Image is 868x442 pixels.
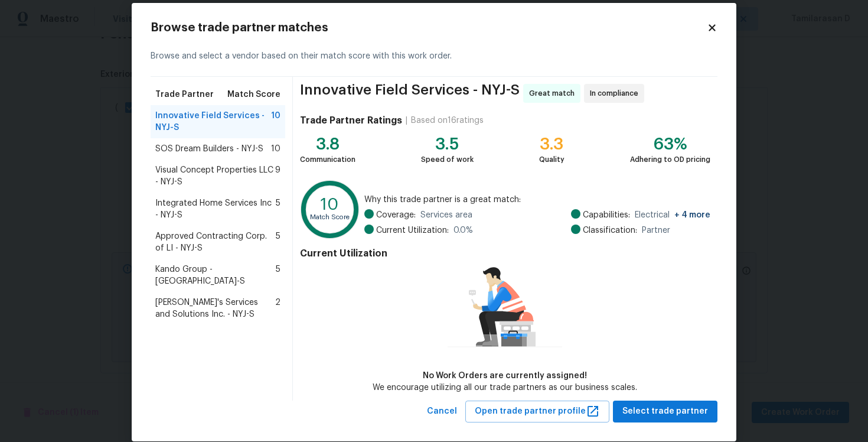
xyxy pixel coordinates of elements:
[427,404,457,419] span: Cancel
[300,115,402,126] h4: Trade Partner Ratings
[411,115,484,126] div: Based on 16 ratings
[300,138,355,150] div: 3.8
[583,225,637,236] span: Classification:
[421,154,474,165] div: Speed of work
[402,115,411,126] div: |
[155,110,271,134] span: Innovative Field Services - NYJ-S
[539,154,564,165] div: Quality
[310,214,350,220] text: Match Score
[276,264,280,287] span: 5
[539,138,564,150] div: 3.3
[583,209,630,221] span: Capabilities:
[275,297,280,320] span: 2
[300,154,355,165] div: Communication
[155,297,275,320] span: [PERSON_NAME]'s Services and Solutions Inc. - NYJ-S
[453,225,473,236] span: 0.0 %
[275,164,280,188] span: 9
[276,230,280,254] span: 5
[155,143,263,155] span: SOS Dream Builders - NYJ-S
[300,248,710,259] h4: Current Utilization
[300,84,520,103] span: Innovative Field Services - NYJ-S
[529,87,579,99] span: Great match
[373,382,637,394] div: We encourage utilizing all our trade partners as our business scales.
[422,401,462,422] button: Cancel
[155,89,214,100] span: Trade Partner
[465,401,609,422] button: Open trade partner profile
[321,196,339,213] text: 10
[590,87,643,99] span: In compliance
[376,209,416,221] span: Coverage:
[155,197,276,221] span: Integrated Home Services Inc - NYJ-S
[155,264,276,287] span: Kando Group - [GEOGRAPHIC_DATA]-S
[155,230,276,254] span: Approved Contracting Corp. of LI - NYJ-S
[613,401,717,422] button: Select trade partner
[421,138,474,150] div: 3.5
[635,209,710,221] span: Electrical
[376,225,449,236] span: Current Utilization:
[420,209,472,221] span: Services area
[364,194,710,206] span: Why this trade partner is a great match:
[475,404,600,419] span: Open trade partner profile
[674,211,710,219] span: + 4 more
[276,197,280,221] span: 5
[151,36,717,77] div: Browse and select a vendor based on their match score with this work order.
[151,22,707,34] h2: Browse trade partner matches
[622,404,708,419] span: Select trade partner
[227,89,280,100] span: Match Score
[373,370,637,382] div: No Work Orders are currently assigned!
[642,225,670,236] span: Partner
[271,110,280,134] span: 10
[630,154,710,165] div: Adhering to OD pricing
[271,143,280,155] span: 10
[630,138,710,150] div: 63%
[155,164,275,188] span: Visual Concept Properties LLC - NYJ-S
